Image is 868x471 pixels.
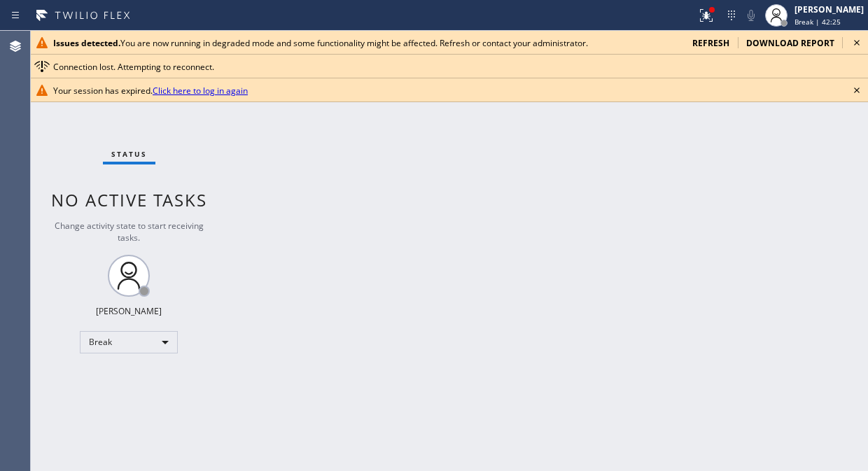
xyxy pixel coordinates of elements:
div: [PERSON_NAME] [794,3,864,15]
button: Mute [741,6,761,25]
span: Status [111,149,147,159]
span: download report [746,37,834,49]
span: Connection lost. Attempting to reconnect. [53,61,214,73]
div: You are now running in degraded mode and some functionality might be affected. Refresh or contact... [53,37,681,49]
b: Issues detected. [53,37,120,49]
span: Your session has expired. [53,85,248,97]
span: No active tasks [51,188,207,211]
div: Break [80,331,178,353]
span: refresh [692,37,729,49]
span: Break | 42:25 [794,17,841,27]
span: Change activity state to start receiving tasks. [55,220,204,244]
div: [PERSON_NAME] [96,305,162,317]
a: Click here to log in again [153,85,248,97]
